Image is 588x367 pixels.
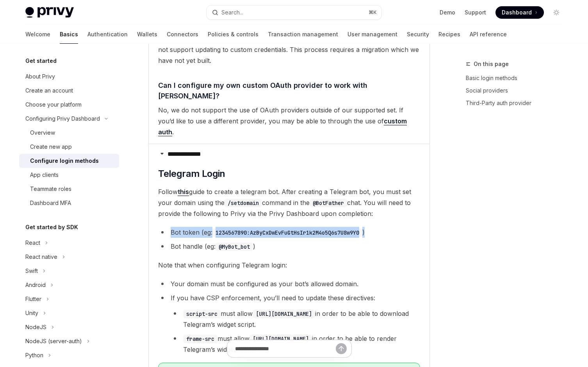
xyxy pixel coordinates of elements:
[30,128,55,137] div: Overview
[212,228,362,237] code: 1234567890:AzByCxDwEvFuGtHsIr1k2M4o5Q6s7U8w9Y0
[25,56,57,66] h5: Get started
[25,280,46,290] div: Android
[158,105,420,137] span: No, we do not support the use of OAuth providers outside of our supported set. If you’d like to u...
[19,126,119,140] a: Overview
[208,25,258,44] a: Policies & controls
[470,25,507,44] a: API reference
[19,250,119,264] button: React native
[25,86,73,95] div: Create an account
[25,322,46,332] div: NodeJS
[158,241,420,252] li: Bot handle (eg: )
[495,6,544,19] a: Dashboard
[249,335,312,343] code: [URL][DOMAIN_NAME]
[158,227,420,238] li: Bot token (eg: )
[25,7,74,18] img: light logo
[30,184,71,194] div: Teammate roles
[19,348,119,362] button: Python
[19,84,119,98] a: Create an account
[87,25,128,44] a: Authentication
[207,5,381,20] button: Search...⌘K
[502,9,532,16] span: Dashboard
[19,334,119,348] button: NodeJS (server-auth)
[158,292,420,355] li: If you have CSP enforcement, you’ll need to update these directives:
[167,25,198,44] a: Connectors
[19,98,119,112] a: Choose your platform
[369,9,377,16] span: ⌘ K
[235,340,336,357] input: Ask a question...
[183,310,221,318] code: script-src
[183,335,217,343] code: frame-src
[19,154,119,168] a: Configure login methods
[25,25,50,44] a: Welcome
[466,72,569,84] a: Basic login methods
[347,25,397,44] a: User management
[466,97,569,109] a: Third-Party auth provider
[158,186,420,219] span: Follow guide to create a telegram bot. After creating a Telegram bot, you must set your domain us...
[25,294,41,304] div: Flutter
[19,292,119,306] button: Flutter
[19,278,119,292] button: Android
[268,25,338,44] a: Transaction management
[19,182,119,196] a: Teammate roles
[438,25,460,44] a: Recipes
[30,170,59,180] div: App clients
[465,9,486,16] a: Support
[310,199,347,207] code: @BotFather
[158,260,420,271] span: Note that when configuring Telegram login:
[440,9,455,16] a: Demo
[336,343,347,354] button: Send message
[25,114,100,123] div: Configuring Privy Dashboard
[407,25,429,44] a: Security
[466,84,569,97] a: Social providers
[25,252,57,262] div: React native
[30,142,72,151] div: Create new app
[25,238,40,248] div: React
[19,112,119,126] button: Configuring Privy Dashboard
[19,69,119,84] a: About Privy
[25,100,82,109] div: Choose your platform
[60,25,78,44] a: Basics
[25,223,78,232] h5: Get started by SDK
[158,167,225,180] span: Telegram Login
[25,72,55,81] div: About Privy
[178,188,189,196] a: this
[158,278,420,289] li: Your domain must be configured as your bot’s allowed domain.
[19,306,119,320] button: Unity
[30,156,99,166] div: Configure login methods
[19,236,119,250] button: React
[25,351,43,360] div: Python
[25,308,38,318] div: Unity
[137,25,157,44] a: Wallets
[216,242,253,251] code: @MyBot_bot
[474,59,509,69] span: On this page
[225,199,262,207] code: /setdomain
[550,6,563,19] button: Toggle dark mode
[221,8,243,17] div: Search...
[19,168,119,182] a: App clients
[19,196,119,210] a: Dashboard MFA
[253,310,315,318] code: [URL][DOMAIN_NAME]
[171,333,420,355] li: must allow in order to be able to render Telegram’s widget iframe.
[158,80,420,101] span: Can I configure my own custom OAuth provider to work with [PERSON_NAME]?
[171,308,420,330] li: must allow in order to be able to download Telegram’s widget script.
[25,337,82,346] div: NodeJS (server-auth)
[25,266,38,276] div: Swift
[19,264,119,278] button: Swift
[19,140,119,154] a: Create new app
[19,320,119,334] button: NodeJS
[30,198,71,208] div: Dashboard MFA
